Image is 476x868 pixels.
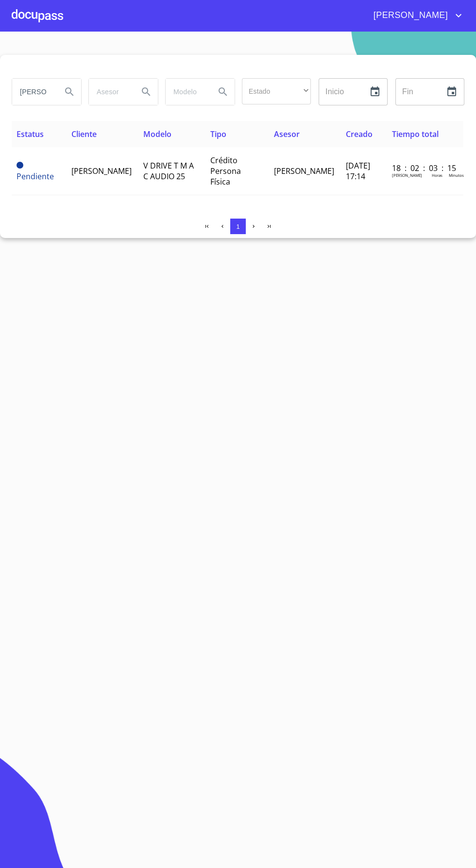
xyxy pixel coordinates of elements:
span: Crédito Persona Física [210,155,241,187]
span: Cliente [71,129,97,139]
span: [PERSON_NAME] [274,166,334,176]
input: search [89,79,131,105]
span: Creado [346,129,373,139]
span: Pendiente [17,162,23,169]
input: search [166,79,207,105]
p: Minutos [449,172,464,178]
p: [PERSON_NAME] [392,172,422,178]
p: Horas [432,172,442,178]
span: Modelo [143,129,171,139]
span: Tipo [210,129,226,139]
button: Search [135,80,158,103]
span: Tiempo total [392,129,439,139]
p: 18 : 02 : 03 : 15 [392,163,458,173]
span: [PERSON_NAME] [366,8,453,23]
button: Search [211,80,235,103]
span: Estatus [17,129,44,139]
button: Search [58,80,81,103]
button: 1 [230,219,246,234]
span: Pendiente [17,171,54,182]
span: V DRIVE T M A C AUDIO 25 [143,160,194,182]
span: [DATE] 17:14 [346,160,370,182]
button: account of current user [366,8,464,23]
span: [PERSON_NAME] [71,166,132,176]
div: ​ [242,78,311,104]
span: 1 [236,223,239,230]
input: search [12,79,54,105]
span: Asesor [274,129,300,139]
